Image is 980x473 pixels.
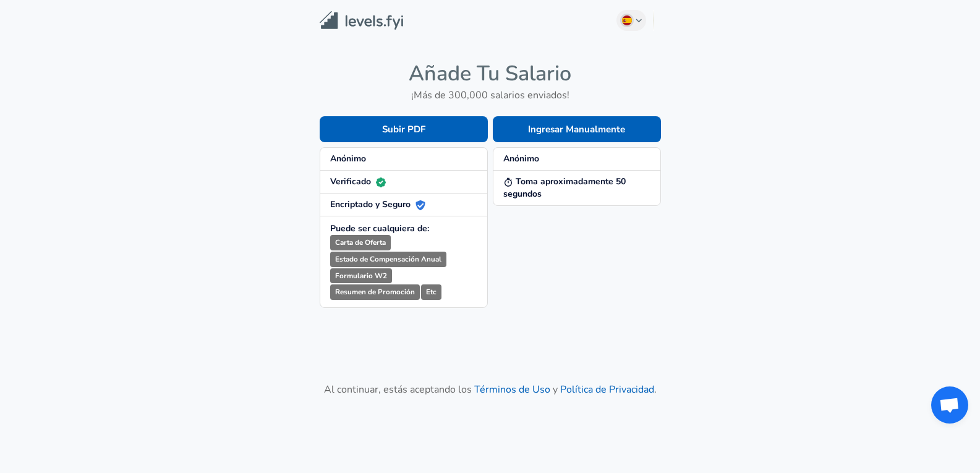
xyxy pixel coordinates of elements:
[493,116,661,142] button: Ingresar Manualmente
[560,383,654,396] a: Política de Privacidad
[320,61,661,87] h4: Añade Tu Salario
[330,223,429,234] strong: Puede ser cualquiera de:
[622,15,632,25] img: Spanish
[330,268,392,284] small: Formulario W2
[320,87,661,104] h6: ¡Más de 300,000 salarios enviados!
[330,284,420,300] small: Resumen de Promoción
[421,284,441,300] small: Etc
[330,235,391,250] small: Carta de Oferta
[931,386,968,424] div: Chat abierto
[503,153,539,164] strong: Anónimo
[330,153,366,164] strong: Anónimo
[474,383,550,396] a: Términos de Uso
[503,176,626,200] strong: Toma aproximadamente 50 segundos
[330,176,386,187] strong: Verificado
[320,116,488,142] button: Subir PDF
[616,10,646,31] button: Spanish
[330,252,446,267] small: Estado de Compensación Anual
[330,198,425,210] strong: Encriptado y Seguro
[320,11,403,30] img: Levels.fyi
